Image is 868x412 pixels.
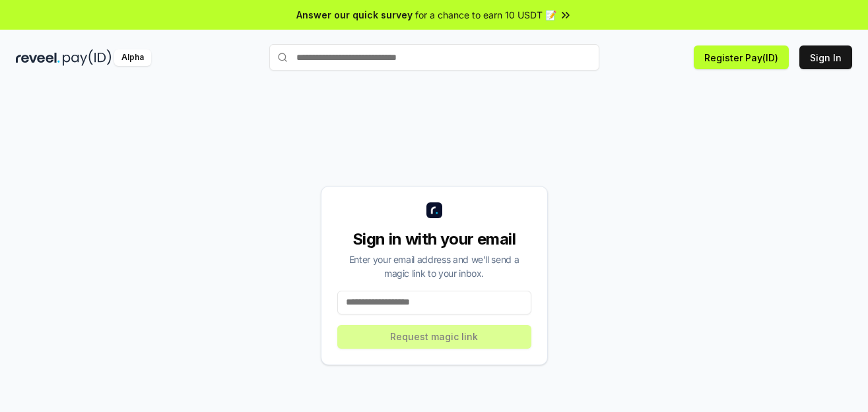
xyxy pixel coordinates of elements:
div: Sign in with your email [337,229,531,250]
button: Sign In [799,45,852,69]
span: for a chance to earn 10 USDT 📝 [415,8,556,22]
img: pay_id [63,49,112,66]
img: logo_small [426,202,442,218]
div: Alpha [114,49,151,66]
span: Answer our quick survey [296,8,413,22]
button: Register Pay(ID) [694,45,789,69]
img: reveel_dark [16,49,60,66]
div: Enter your email address and we’ll send a magic link to your inbox. [337,252,531,280]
